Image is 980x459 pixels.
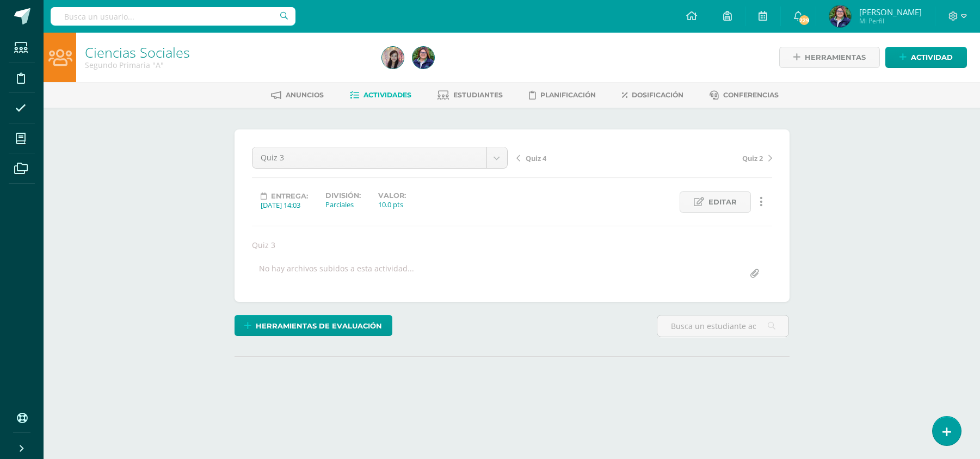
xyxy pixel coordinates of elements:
span: Herramientas de evaluación [256,316,382,336]
span: Anuncios [286,91,324,99]
img: cd816e1d9b99ce6ebfda1176cabbab92.png [829,5,851,27]
span: Herramientas [805,47,866,67]
label: División: [325,191,361,200]
a: Planificación [529,86,596,104]
input: Busca un estudiante aquí... [657,315,788,337]
a: Anuncios [271,86,324,104]
span: Mi Perfil [859,16,922,26]
span: Entrega: [271,192,308,200]
div: No hay archivos subidos a esta actividad... [259,263,414,284]
span: Conferencias [723,91,779,99]
span: Actividades [363,91,411,99]
div: Segundo Primaria 'A' [85,60,369,70]
span: Quiz 3 [261,147,478,168]
a: Quiz 2 [644,152,772,163]
span: Quiz 4 [526,153,546,163]
a: Conferencias [710,86,779,104]
span: Quiz 2 [742,153,763,163]
div: Parciales [325,200,361,209]
img: 9551210c757c62f5e4bd36020026bc4b.png [382,47,404,69]
a: Herramientas de evaluación [235,315,392,336]
span: Actividad [911,47,953,67]
a: Herramientas [779,47,880,68]
span: 229 [798,14,810,26]
img: cd816e1d9b99ce6ebfda1176cabbab92.png [412,47,434,69]
input: Busca un usuario... [51,7,295,26]
a: Dosificación [622,86,683,104]
a: Ciencias Sociales [85,43,190,61]
label: Valor: [378,191,406,200]
a: Actividades [350,86,411,104]
a: Estudiantes [437,86,503,104]
a: Quiz 3 [252,147,507,168]
span: [PERSON_NAME] [859,7,922,17]
a: Quiz 4 [516,152,644,163]
h1: Ciencias Sociales [85,45,369,60]
div: [DATE] 14:03 [261,200,308,210]
span: Planificación [540,91,596,99]
div: Quiz 3 [248,240,776,250]
span: Editar [708,192,737,212]
span: Estudiantes [453,91,503,99]
span: Dosificación [632,91,683,99]
div: 10.0 pts [378,200,406,209]
a: Actividad [885,47,967,68]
